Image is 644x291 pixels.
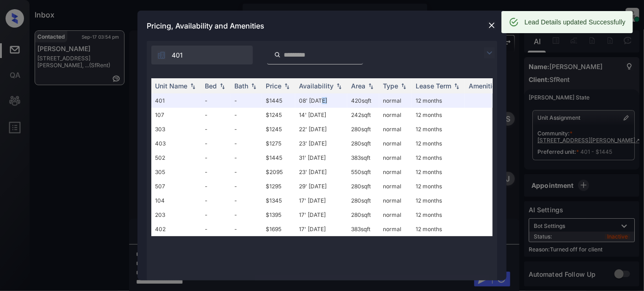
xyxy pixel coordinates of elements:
td: - [201,136,231,151]
td: 242 sqft [347,108,379,122]
td: - [231,93,262,108]
td: 383 sqft [347,222,379,236]
div: Unit Name [155,82,187,90]
td: - [231,208,262,222]
img: sorting [218,83,227,89]
td: 420 sqft [347,93,379,108]
div: Bed [205,82,217,90]
td: 401 [151,93,201,108]
td: 502 [151,151,201,165]
td: - [231,122,262,136]
td: 305 [151,165,201,179]
img: icon-zuma [157,51,166,60]
td: normal [379,222,412,236]
td: - [201,108,231,122]
td: - [231,136,262,151]
td: normal [379,108,412,122]
td: 23' [DATE] [295,165,347,179]
div: Lead Details updated Successfully [525,14,626,30]
td: 303 [151,122,201,136]
td: - [231,165,262,179]
img: close [487,21,496,30]
td: $2095 [262,165,295,179]
td: 203 [151,208,201,222]
td: 17' [DATE] [295,208,347,222]
td: 08' [DATE] [295,93,347,108]
td: 12 months [412,136,465,151]
td: - [201,151,231,165]
td: 280 sqft [347,193,379,208]
td: - [201,222,231,236]
td: $1695 [262,222,295,236]
div: Type [383,82,398,90]
td: 17' [DATE] [295,222,347,236]
td: 14' [DATE] [295,108,347,122]
img: sorting [282,83,292,89]
td: - [201,122,231,136]
td: 280 sqft [347,208,379,222]
td: 402 [151,222,201,236]
img: sorting [188,83,197,89]
td: $1245 [262,108,295,122]
td: 383 sqft [347,151,379,165]
td: normal [379,136,412,151]
td: 507 [151,179,201,193]
td: 12 months [412,93,465,108]
img: icon-zuma [274,51,281,59]
img: sorting [334,83,344,89]
td: 17' [DATE] [295,193,347,208]
td: 12 months [412,165,465,179]
td: normal [379,122,412,136]
td: - [201,193,231,208]
td: - [231,151,262,165]
td: - [201,93,231,108]
span: 401 [172,50,183,60]
td: $1445 [262,93,295,108]
div: Lease Term [416,82,451,90]
img: sorting [366,83,376,89]
td: $1445 [262,151,295,165]
img: sorting [452,83,461,89]
td: 280 sqft [347,122,379,136]
td: 12 months [412,179,465,193]
div: Area [351,82,365,90]
td: 550 sqft [347,165,379,179]
td: 403 [151,136,201,151]
td: 31' [DATE] [295,151,347,165]
td: 29' [DATE] [295,179,347,193]
img: icon-zuma [484,47,495,58]
td: normal [379,93,412,108]
td: 23' [DATE] [295,136,347,151]
td: $1275 [262,136,295,151]
td: - [201,165,231,179]
td: 12 months [412,108,465,122]
td: 22' [DATE] [295,122,347,136]
td: $1395 [262,208,295,222]
td: 12 months [412,222,465,236]
td: - [231,108,262,122]
td: - [231,222,262,236]
td: $1295 [262,179,295,193]
td: $1245 [262,122,295,136]
div: Amenities [469,82,500,90]
td: 107 [151,108,201,122]
div: Availability [299,82,334,90]
td: 12 months [412,208,465,222]
img: sorting [399,83,408,89]
td: - [231,179,262,193]
td: 280 sqft [347,179,379,193]
td: 12 months [412,193,465,208]
td: - [201,179,231,193]
td: normal [379,193,412,208]
td: normal [379,151,412,165]
td: normal [379,208,412,222]
img: sorting [249,83,258,89]
td: - [201,208,231,222]
td: 280 sqft [347,136,379,151]
td: $1345 [262,193,295,208]
td: normal [379,179,412,193]
div: Bath [234,82,248,90]
td: normal [379,165,412,179]
div: Price [266,82,281,90]
td: 104 [151,193,201,208]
